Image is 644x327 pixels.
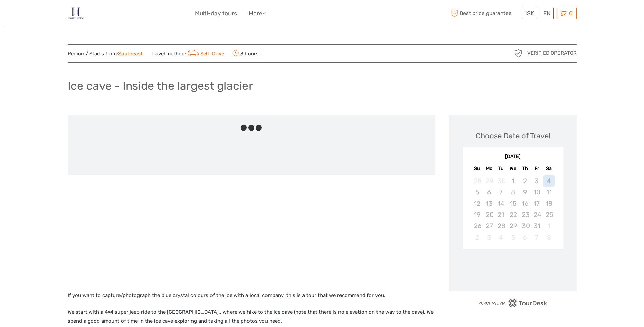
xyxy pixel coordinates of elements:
[483,209,495,220] div: Not available Monday, October 20th, 2025
[68,291,435,300] p: If you want to capture/photograph the blue crystal colours of the ice with a local company, this ...
[531,209,543,220] div: Not available Friday, October 24th, 2025
[507,220,519,231] div: Not available Wednesday, October 29th, 2025
[476,131,550,141] div: Choose Date of Travel
[483,164,495,173] div: Mo
[527,50,577,57] span: Verified Operator
[568,10,574,17] span: 0
[507,187,519,198] div: Not available Wednesday, October 8th, 2025
[68,50,143,57] span: Region / Starts from:
[151,49,224,58] span: Travel method:
[531,187,543,198] div: Not available Friday, October 10th, 2025
[507,175,519,187] div: Not available Wednesday, October 1st, 2025
[471,220,483,231] div: Not available Sunday, October 26th, 2025
[483,220,495,231] div: Not available Monday, October 27th, 2025
[483,198,495,209] div: Not available Monday, October 13th, 2025
[519,175,531,187] div: Not available Thursday, October 2nd, 2025
[543,198,555,209] div: Not available Saturday, October 18th, 2025
[471,198,483,209] div: Not available Sunday, October 12th, 2025
[471,187,483,198] div: Not available Sunday, October 5th, 2025
[531,198,543,209] div: Not available Friday, October 17th, 2025
[471,164,483,173] div: Su
[507,232,519,243] div: Not available Wednesday, November 5th, 2025
[483,175,495,187] div: Not available Monday, September 29th, 2025
[543,209,555,220] div: Not available Saturday, October 25th, 2025
[68,5,84,22] img: 686-49135f22-265b-4450-95ba-bc28a5d02e86_logo_small.jpg
[118,51,143,57] a: Southeast
[511,267,515,271] div: Loading...
[195,8,237,18] a: Multi-day tours
[478,299,547,307] img: PurchaseViaTourDesk.png
[507,209,519,220] div: Not available Wednesday, October 22nd, 2025
[519,187,531,198] div: Not available Thursday, October 9th, 2025
[531,220,543,231] div: Not available Friday, October 31st, 2025
[543,164,555,173] div: Sa
[495,198,507,209] div: Not available Tuesday, October 14th, 2025
[519,198,531,209] div: Not available Thursday, October 16th, 2025
[495,209,507,220] div: Not available Tuesday, October 21st, 2025
[525,10,534,17] span: ISK
[495,187,507,198] div: Not available Tuesday, October 7th, 2025
[507,164,519,173] div: We
[463,153,563,160] div: [DATE]
[519,209,531,220] div: Not available Thursday, October 23rd, 2025
[186,51,224,57] a: Self-Drive
[495,220,507,231] div: Not available Tuesday, October 28th, 2025
[249,8,266,18] a: More
[513,48,524,59] img: verified_operator_grey_128.png
[232,49,259,58] span: 3 hours
[531,164,543,173] div: Fr
[68,79,253,93] h1: Ice cave - Inside the largest glacier
[495,164,507,173] div: Tu
[471,175,483,187] div: Not available Sunday, September 28th, 2025
[495,232,507,243] div: Not available Tuesday, November 4th, 2025
[465,175,561,243] div: month 2025-10
[540,8,554,19] div: EN
[543,187,555,198] div: Not available Saturday, October 11th, 2025
[531,232,543,243] div: Not available Friday, November 7th, 2025
[471,209,483,220] div: Not available Sunday, October 19th, 2025
[519,220,531,231] div: Not available Thursday, October 30th, 2025
[543,175,555,187] div: Not available Saturday, October 4th, 2025
[495,175,507,187] div: Not available Tuesday, September 30th, 2025
[449,8,520,19] span: Best price guarantee
[543,220,555,231] div: Not available Saturday, November 1st, 2025
[471,232,483,243] div: Not available Sunday, November 2nd, 2025
[543,232,555,243] div: Not available Saturday, November 8th, 2025
[519,164,531,173] div: Th
[531,175,543,187] div: Not available Friday, October 3rd, 2025
[519,232,531,243] div: Not available Thursday, November 6th, 2025
[507,198,519,209] div: Not available Wednesday, October 15th, 2025
[483,187,495,198] div: Not available Monday, October 6th, 2025
[483,232,495,243] div: Not available Monday, November 3rd, 2025
[68,308,435,325] p: We start with a 4×4 super jeep ride to the [GEOGRAPHIC_DATA],, where we hike to the ice cave (not...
